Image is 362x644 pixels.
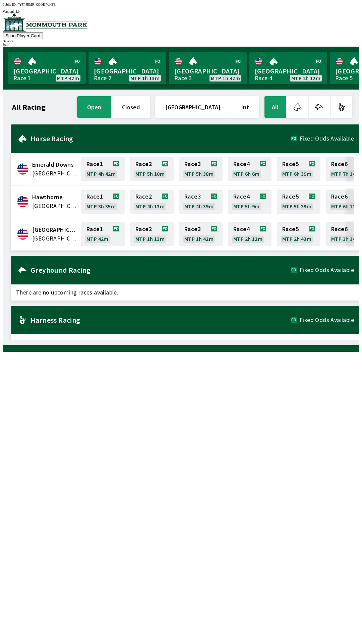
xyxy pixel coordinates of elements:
[331,171,360,176] span: MTP 7h 14m
[77,96,111,118] button: open
[174,75,192,81] div: Race 3
[155,96,231,118] button: [GEOGRAPHIC_DATA]
[135,236,165,241] span: MTP 1h 13m
[264,96,286,118] button: All
[179,222,223,246] a: Race3MTP 1h 42m
[3,3,359,6] div: Public ID:
[32,160,77,169] span: Emerald Downs
[130,222,174,246] a: Race2MTP 1h 13m
[331,204,360,209] span: MTP 6h 11m
[135,226,152,232] span: Race 2
[277,222,320,246] a: Race5MTP 2h 43m
[233,204,260,209] span: MTP 5h 9m
[94,67,161,75] span: [GEOGRAPHIC_DATA]
[32,193,77,202] span: Hawthorne
[228,222,271,246] a: Race4MTP 2h 12m
[249,52,327,84] a: [GEOGRAPHIC_DATA]Race 4MTP 2h 12m
[17,3,56,6] span: PYJT-JEMR-KOOR-WHFE
[11,284,359,301] span: There are no upcoming races available.
[32,225,77,234] span: Monmouth Park
[231,96,259,118] button: Int
[3,43,359,47] div: $ 0.00
[184,161,201,167] span: Race 3
[130,75,160,81] span: MTP 1h 13m
[255,67,322,75] span: [GEOGRAPHIC_DATA]
[300,136,354,141] span: Fixed Odds Available
[86,194,103,199] span: Race 1
[233,226,250,232] span: Race 4
[135,171,165,176] span: MTP 5h 10m
[331,226,348,232] span: Race 6
[282,226,299,232] span: Race 5
[31,317,291,323] h2: Harness Racing
[233,161,250,167] span: Race 4
[112,96,150,118] button: closed
[32,234,77,243] span: United States
[135,194,152,199] span: Race 2
[81,222,125,246] a: Race1MTP 42m
[86,204,116,209] span: MTP 3h 35m
[282,204,311,209] span: MTP 5h 39m
[94,75,111,81] div: Race 2
[3,32,43,39] button: Scan Player Card
[174,67,241,75] span: [GEOGRAPHIC_DATA]
[11,334,359,350] span: There are no upcoming races available.
[179,157,223,181] a: Race3MTP 5h 38m
[331,161,348,167] span: Race 6
[130,157,174,181] a: Race2MTP 5h 10m
[86,226,103,232] span: Race 1
[135,161,152,167] span: Race 2
[282,171,311,176] span: MTP 6h 39m
[300,267,354,273] span: Fixed Odds Available
[88,52,166,84] a: [GEOGRAPHIC_DATA]Race 2MTP 1h 13m
[228,190,271,214] a: Race4MTP 5h 9m
[282,236,311,241] span: MTP 2h 43m
[3,10,359,13] div: Version 1.4.0
[277,190,320,214] a: Race5MTP 5h 39m
[335,75,353,81] div: Race 5
[184,171,214,176] span: MTP 5h 38m
[3,13,87,32] img: venue logo
[57,75,79,81] span: MTP 42m
[228,157,271,181] a: Race4MTP 6h 6m
[135,204,165,209] span: MTP 4h 13m
[3,39,359,43] div: Balance
[184,226,201,232] span: Race 3
[32,202,77,210] span: United States
[331,194,348,199] span: Race 6
[31,136,291,141] h2: Horse Racing
[233,236,262,241] span: MTP 2h 12m
[184,204,214,209] span: MTP 4h 39m
[31,267,291,273] h2: Greyhound Racing
[12,104,46,110] h1: All Racing
[179,190,223,214] a: Race3MTP 4h 39m
[169,52,247,84] a: [GEOGRAPHIC_DATA]Race 3MTP 1h 42m
[86,161,103,167] span: Race 1
[282,194,299,199] span: Race 5
[32,169,77,178] span: United States
[211,75,240,81] span: MTP 1h 42m
[184,194,201,199] span: Race 3
[130,190,174,214] a: Race2MTP 4h 13m
[86,171,116,176] span: MTP 4h 42m
[300,317,354,323] span: Fixed Odds Available
[233,194,250,199] span: Race 4
[233,171,260,176] span: MTP 6h 6m
[81,157,125,181] a: Race1MTP 4h 42m
[282,161,299,167] span: Race 5
[277,157,320,181] a: Race5MTP 6h 39m
[184,236,214,241] span: MTP 1h 42m
[255,75,272,81] div: Race 4
[8,52,86,84] a: [GEOGRAPHIC_DATA]Race 1MTP 42m
[13,75,31,81] div: Race 1
[13,67,80,75] span: [GEOGRAPHIC_DATA]
[331,236,360,241] span: MTP 3h 14m
[291,75,320,81] span: MTP 2h 12m
[86,236,109,241] span: MTP 42m
[81,190,125,214] a: Race1MTP 3h 35m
